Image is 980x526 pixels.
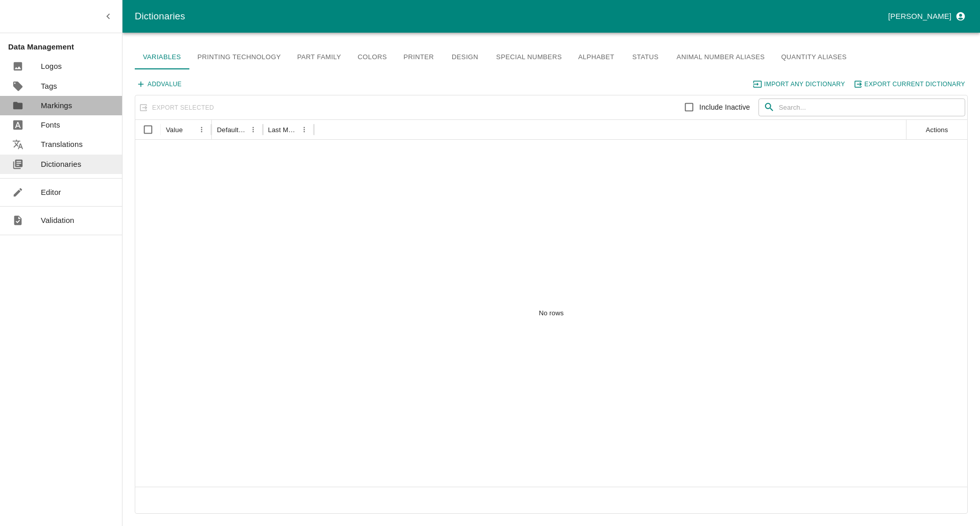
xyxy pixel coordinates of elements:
p: Validation [41,215,75,226]
div: Dictionaries [135,9,884,24]
a: Status [623,45,669,69]
div: No rows [135,140,967,487]
a: Printing Technology [189,45,289,69]
a: Alphabet [570,45,623,69]
p: Translations [41,139,83,150]
button: Value column menu [195,123,209,137]
a: Quantity aliases [773,45,855,69]
p: Fonts [41,119,60,131]
p: Dictionaries [41,159,81,170]
button: profile [884,8,968,25]
button: AddValue [135,78,184,91]
p: [PERSON_NAME] [888,11,951,22]
div: Value [166,126,183,134]
a: Design [442,45,488,69]
button: import [751,78,848,91]
button: Last Modified column menu [298,123,311,137]
button: export [852,78,968,91]
div: Last Modified [268,126,298,134]
p: Tags [41,81,57,92]
div: Default value [217,126,247,134]
input: Search... [779,98,965,117]
button: Default value column menu [247,123,260,137]
p: Markings [41,100,72,111]
a: Part Family [289,45,349,69]
a: Animal Number aliases [669,45,773,69]
p: Logos [41,61,62,72]
p: Editor [41,187,61,198]
a: Colors [349,45,395,69]
div: Actions [926,126,948,134]
a: Printer [395,45,442,69]
a: Special numbers [488,45,570,69]
p: Include Inactive [699,102,750,113]
p: Data Management [8,41,122,53]
a: Variables [135,45,189,69]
